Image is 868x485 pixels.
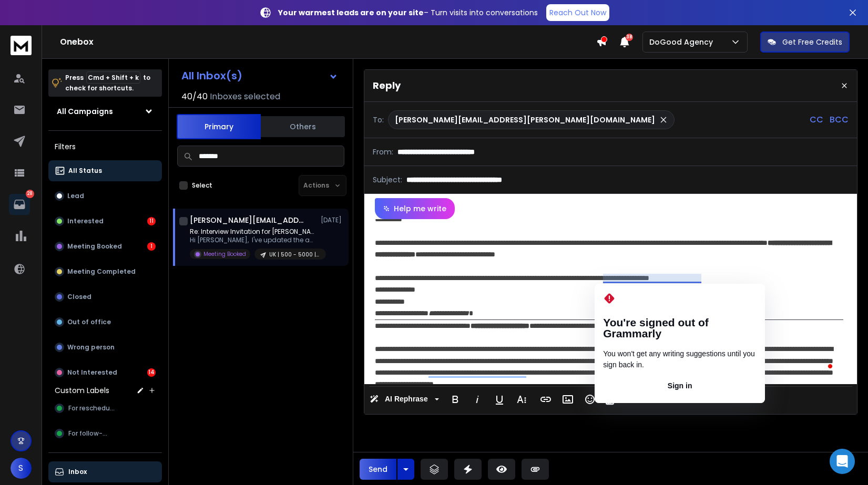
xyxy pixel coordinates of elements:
[782,37,842,47] p: Get Free Credits
[177,114,261,139] button: Primary
[760,32,850,53] button: Get Free Credits
[65,73,150,94] p: Press to check for shortcuts.
[373,78,401,93] p: Reply
[261,115,345,138] button: Others
[60,36,596,48] h1: Onebox
[360,459,396,480] button: Send
[467,389,487,410] button: Italic (⌘I)
[190,215,305,225] h1: [PERSON_NAME][EMAIL_ADDRESS][PERSON_NAME][DOMAIN_NAME]
[580,389,600,410] button: Emoticons
[373,147,393,157] p: From:
[203,250,246,258] p: Meeting Booked
[67,217,104,225] p: Interested
[830,449,855,474] div: Open Intercom Messenger
[192,181,212,190] label: Select
[546,4,609,21] a: Reach Out Now
[48,362,162,383] button: Not Interested14
[11,36,32,55] img: logo
[173,65,346,86] button: All Inbox(s)
[830,113,849,126] p: BCC
[489,389,509,410] button: Underline (⌘U)
[278,7,424,18] strong: Your warmest leads are on your site
[373,174,402,185] p: Subject:
[48,185,162,207] button: Lead
[626,34,633,41] span: 38
[67,343,115,352] p: Wrong person
[48,423,162,444] button: For follow-up
[11,458,32,479] button: S
[210,90,280,103] h3: Inboxes selected
[364,219,854,384] div: To enrich screen reader interactions, please activate Accessibility in Grammarly extension settings
[147,217,156,225] div: 11
[512,389,532,410] button: More Text
[48,337,162,358] button: Wrong person
[321,216,344,224] p: [DATE]
[181,70,242,81] h1: All Inbox(s)
[48,261,162,282] button: Meeting Completed
[190,228,316,236] p: Re: Interview Invitation for [PERSON_NAME]
[48,211,162,232] button: Interested11
[536,389,556,410] button: Insert Link (⌘K)
[67,192,84,200] p: Lead
[278,7,538,18] p: – Turn visits into conversations
[67,267,136,276] p: Meeting Completed
[55,385,109,396] h3: Custom Labels
[367,389,441,410] button: AI Rephrase
[57,106,113,117] h1: All Campaigns
[48,398,162,419] button: For reschedule
[67,242,122,251] p: Meeting Booked
[48,312,162,333] button: Out of office
[48,139,162,154] h3: Filters
[649,37,717,47] p: DoGood Agency
[48,101,162,122] button: All Campaigns
[67,293,91,301] p: Closed
[67,368,117,377] p: Not Interested
[67,318,111,326] p: Out of office
[558,389,578,410] button: Insert Image (⌘P)
[383,395,430,404] span: AI Rephrase
[48,160,162,181] button: All Status
[147,368,156,377] div: 14
[68,167,102,175] p: All Status
[48,286,162,307] button: Closed
[68,429,111,438] span: For follow-up
[26,190,34,198] p: 28
[375,198,455,219] button: Help me write
[190,236,316,244] p: Hi [PERSON_NAME], I've updated the access.
[68,404,115,412] span: For reschedule
[445,389,465,410] button: Bold (⌘B)
[549,7,606,18] p: Reach Out Now
[810,113,823,126] p: CC
[86,71,140,84] span: Cmd + Shift + k
[48,461,162,482] button: Inbox
[147,242,156,251] div: 1
[395,115,655,125] p: [PERSON_NAME][EMAIL_ADDRESS][PERSON_NAME][DOMAIN_NAME]
[269,251,320,259] p: UK | 500 - 5000 | CEO
[48,236,162,257] button: Meeting Booked1
[68,468,87,476] p: Inbox
[181,90,208,103] span: 40 / 40
[9,194,30,215] a: 28
[373,115,384,125] p: To:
